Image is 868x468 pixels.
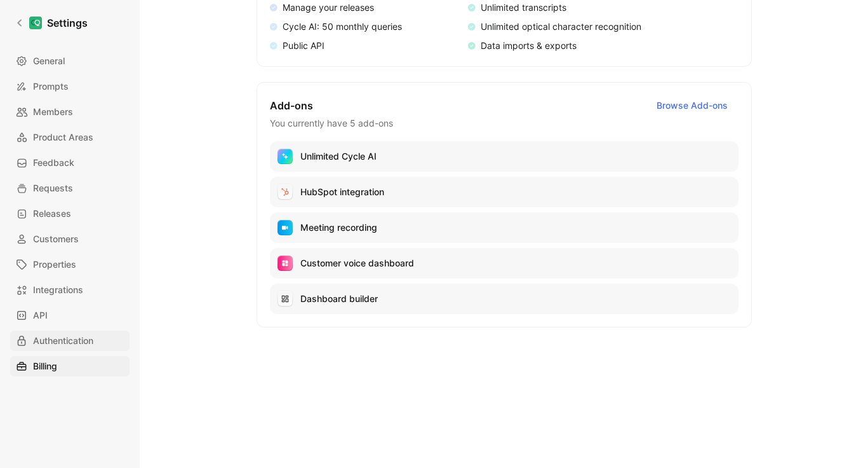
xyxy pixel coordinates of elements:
a: General [10,51,130,71]
span: Browse Add-ons [657,98,728,113]
span: General [33,53,65,69]
span: Members [33,104,73,120]
span: Properties [33,257,76,272]
span: Releases [33,206,71,221]
p: Meeting recording [300,220,377,235]
div: Cycle AI: 50 monthly queries [283,19,402,34]
a: Product Areas [10,127,130,148]
span: Billing [33,359,57,374]
a: Feedback [10,153,130,173]
span: Prompts [33,79,69,94]
a: Members [10,102,130,122]
a: API [10,305,130,326]
span: Customers [33,231,79,247]
a: Billing [10,356,130,376]
h2: Add-ons [270,95,738,116]
p: Dashboard builder [300,291,378,306]
p: HubSpot integration [300,184,384,200]
a: Prompts [10,76,130,97]
span: Requests [33,181,73,196]
a: Authentication [10,331,130,351]
span: Authentication [33,333,93,348]
a: Releases [10,203,130,224]
p: Unlimited Cycle AI [300,149,377,164]
span: API [33,308,48,323]
span: Product Areas [33,130,93,145]
span: Integrations [33,282,83,298]
a: Properties [10,254,130,275]
div: Unlimited optical character recognition [481,19,641,34]
h1: Settings [47,15,88,31]
span: Feedback [33,155,74,170]
h3: You currently have 5 add-ons [270,116,738,131]
button: Browse Add-ons [646,95,738,116]
p: Customer voice dashboard [300,256,414,271]
div: Data imports & exports [481,38,577,53]
a: Integrations [10,280,130,300]
a: Settings [10,10,93,36]
a: Customers [10,229,130,249]
a: Requests [10,178,130,198]
div: Public API [283,38,324,53]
